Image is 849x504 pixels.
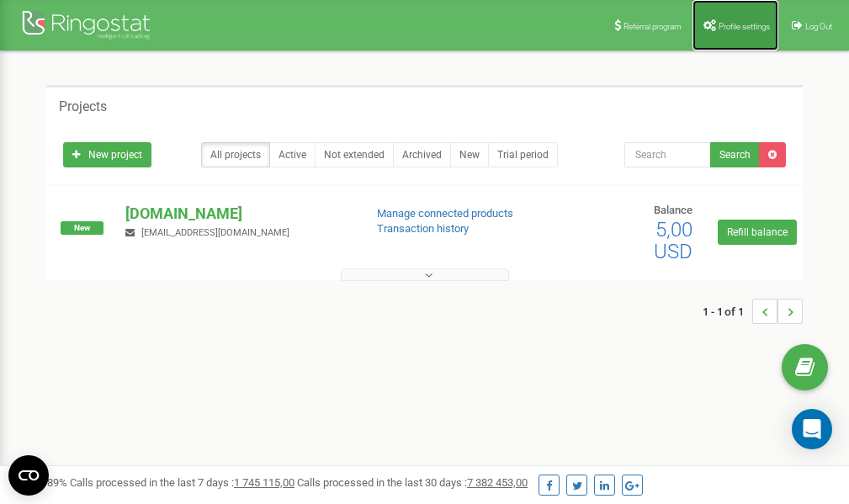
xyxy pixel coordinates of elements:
[467,476,528,489] u: 7 382 453,00
[269,142,316,167] a: Active
[61,221,103,235] span: New
[654,204,692,216] span: Balance
[654,218,692,263] span: 5,00 USD
[70,476,294,489] span: Calls processed in the last 7 days :
[377,222,469,235] a: Transaction history
[624,142,711,167] input: Search
[141,227,289,238] span: [EMAIL_ADDRESS][DOMAIN_NAME]
[718,220,797,245] a: Refill balance
[623,22,682,31] span: Referral program
[63,142,151,167] a: New project
[805,22,832,31] span: Log Out
[792,409,832,449] div: Open Intercom Messenger
[710,142,760,167] button: Search
[393,142,451,167] a: Archived
[234,476,294,489] u: 1 745 115,00
[201,142,270,167] a: All projects
[59,99,107,114] h5: Projects
[8,455,49,496] button: Open CMP widget
[315,142,394,167] a: Not extended
[125,203,349,225] p: [DOMAIN_NAME]
[377,207,513,220] a: Manage connected products
[488,142,558,167] a: Trial period
[703,282,803,341] nav: ...
[297,476,528,489] span: Calls processed in the last 30 days :
[703,299,752,324] span: 1 - 1 of 1
[719,22,770,31] span: Profile settings
[450,142,489,167] a: New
